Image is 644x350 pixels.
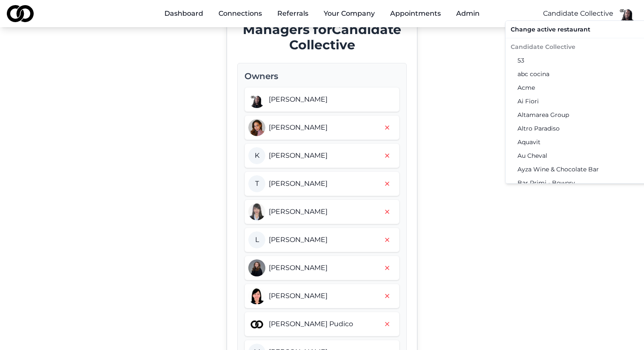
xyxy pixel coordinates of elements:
img: Rosa Alvarado Acevedo [248,119,265,136]
button: Remove co-owner [379,231,396,248]
button: Remove co-owner [379,287,396,304]
span: [PERSON_NAME] Pudico [269,319,353,329]
span: [PERSON_NAME] [269,235,328,245]
a: Appointments [383,5,448,22]
span: [PERSON_NAME] [269,291,328,301]
a: Connections [212,5,269,22]
span: K [248,147,265,164]
button: Candidate Collective [543,9,613,19]
h2: Managers for Candidate Collective [237,22,407,53]
img: Basim Newby [248,91,265,108]
span: [PERSON_NAME] [269,263,328,273]
img: Jaymie Pineda [248,287,265,304]
span: [PERSON_NAME] [269,151,328,161]
a: Dashboard [158,5,210,22]
a: Referrals [270,5,315,22]
img: logo [7,5,34,22]
span: [PERSON_NAME] [269,207,328,217]
button: Remove co-owner [379,175,396,192]
h3: Owners [244,70,400,82]
img: Mae de Leon [248,203,265,220]
img: fc566690-cf65-45d8-a465-1d4f683599e2-basimCC1-profile_picture.png [617,3,637,24]
span: T [248,175,265,192]
button: Your Company [317,5,382,22]
button: Remove co-owner [379,147,396,164]
span: [PERSON_NAME] [269,94,328,105]
img: Angie Pudico [248,316,265,333]
span: L [248,231,265,248]
span: [PERSON_NAME] [269,179,328,189]
button: Admin [449,5,486,22]
button: Remove co-owner [379,119,396,136]
button: Remove co-owner [379,203,396,220]
nav: Main [158,5,486,22]
span: [PERSON_NAME] [269,122,328,133]
button: Remove co-owner [379,259,396,276]
button: Remove co-owner [379,316,396,333]
img: Lindsey Winter [248,259,265,276]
